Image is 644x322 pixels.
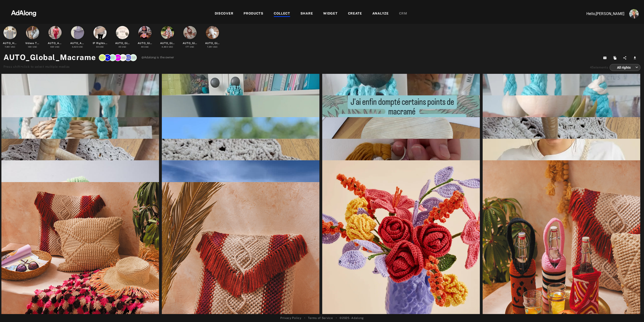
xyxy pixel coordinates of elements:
div: Press shift+click to select multiple medias [4,64,174,69]
a: Privacy Policy [280,316,301,320]
div: CRM [399,11,407,17]
span: • [336,316,337,320]
p: Hello, [PERSON_NAME] [577,11,624,17]
div: AUTO_Agreed_NonLinked [70,41,85,45]
div: SHARE [300,11,313,17]
div: AUTO_Global_Tufting [138,41,152,45]
span: @Adalong is the owner [141,55,174,60]
div: Agning [125,54,132,61]
span: 188 [28,46,32,48]
div: AUTO_Global_Crochet [160,41,175,45]
div: UGC [141,45,149,49]
button: Copy collection ID [601,55,611,61]
div: Econte [109,54,116,61]
span: 33 [96,46,99,48]
button: Duplicate collection [611,55,621,61]
div: WIDGET [323,11,337,17]
div: Cnorel [130,54,137,61]
div: AUTO_Global_Macrame [115,41,130,45]
div: PRODUCTS [244,11,263,17]
div: AUTO_Global_Amigurumi [205,41,220,45]
a: Terms of Service [308,316,333,320]
span: 4,483 [162,46,168,48]
div: UGC [185,45,194,49]
span: • [304,316,305,320]
div: Videos TikTok [25,41,40,45]
div: All rights [614,61,638,74]
div: UGC [72,45,83,49]
span: 45 [118,46,121,48]
div: IP Rights HPCommunity [93,41,107,45]
div: UGC [118,45,126,49]
span: © 2025 - Adalong [340,316,364,320]
span: 45 [590,66,594,69]
span: 7,661 [5,46,10,48]
div: DISCOVER [215,11,233,17]
button: Download [631,55,641,61]
div: UGC [207,45,218,49]
span: 920 [50,46,54,48]
div: UGC [96,45,104,49]
div: AUTO_Global_Layette [183,41,197,45]
img: 63233d7d88ed69de3c212112c67096b6.png [3,6,44,20]
div: CREATE [348,11,362,17]
button: Account settings [628,8,640,20]
div: Pcastellanos [104,54,111,61]
div: AUTO_HW_TOPKEYWORDS [3,41,18,45]
div: UGC [50,45,60,49]
img: ACg8ocLjEk1irI4XXb49MzUGwa4F_C3PpCyg-3CPbiuLEZrYEA=s96-c [629,9,639,19]
span: 177 [185,46,189,48]
div: ANALYZE [372,11,389,17]
div: AUTO_Agreed_Linked [48,41,63,45]
span: 7,291 [207,46,212,48]
div: Hcisse [99,54,106,61]
div: UGC [5,45,15,49]
span: 3,423 [72,46,78,48]
h1: AUTO_Global_Macrame [4,52,96,63]
button: Share [621,55,631,61]
iframe: Chat Widget [621,300,644,322]
span: 46 [141,46,144,48]
div: UGC [28,45,37,49]
div: UGC [162,45,173,49]
div: COLLECT [274,11,290,17]
div: Amerza [119,54,126,61]
div: elements [590,65,608,70]
div: Jprovent [114,54,121,61]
